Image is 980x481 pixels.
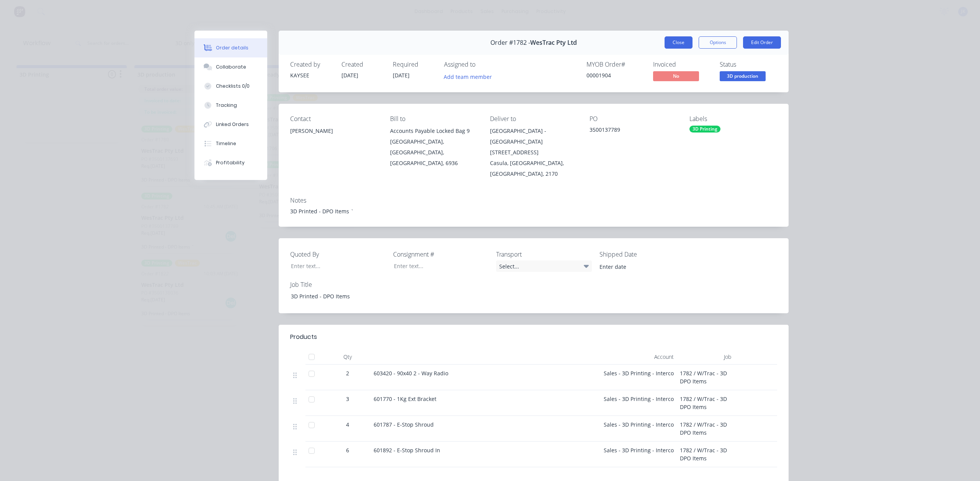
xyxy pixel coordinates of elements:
button: Checklists 0/0 [194,77,267,96]
button: Profitability [194,153,267,172]
div: Sales - 3D Printing - Interco [600,442,677,467]
div: Invoiced [653,61,710,68]
span: 6 [346,446,349,454]
span: Order #1782 - [490,39,530,46]
div: [PERSON_NAME] [290,126,378,150]
button: Timeline [194,134,267,153]
div: Products [290,332,317,342]
div: Sales - 3D Printing - Interco [600,390,677,416]
span: WesTrac Pty Ltd [530,39,577,46]
div: [GEOGRAPHIC_DATA], [GEOGRAPHIC_DATA], [GEOGRAPHIC_DATA], 6936 [390,136,478,169]
div: Labels [689,115,777,123]
div: 3D Printed - DPO Items ` [290,207,777,215]
div: Select... [496,260,592,272]
button: Linked Orders [194,115,267,134]
span: 3 [346,395,349,403]
button: 3D production [720,71,766,83]
div: Sales - 3D Printing - Interco [600,365,677,390]
span: 603420 - 90x40 2 - Way Radio [374,370,448,377]
span: [DATE] [341,72,358,79]
span: No [653,71,699,81]
div: Checklists 0/0 [216,83,250,90]
span: 2 [346,369,349,377]
button: Order details [194,38,267,57]
div: 1782 / W/Trac - 3D DPO Items [677,442,734,467]
button: Tracking [194,96,267,115]
button: Collaborate [194,57,267,77]
div: 1782 / W/Trac - 3D DPO Items [677,416,734,442]
label: Job Title [290,280,386,289]
div: Account [600,349,677,365]
div: Sales - 3D Printing - Interco [600,416,677,442]
div: Notes [290,197,777,204]
div: Required [393,61,435,68]
div: Created [341,61,384,68]
div: 00001904 [586,71,644,79]
span: [DATE] [393,72,410,79]
button: Options [699,36,737,49]
label: Consignment # [393,250,489,259]
div: [GEOGRAPHIC_DATA] - [GEOGRAPHIC_DATA][STREET_ADDRESS]Casula, [GEOGRAPHIC_DATA], [GEOGRAPHIC_DATA]... [490,126,578,179]
div: Casula, [GEOGRAPHIC_DATA], [GEOGRAPHIC_DATA], 2170 [490,158,578,179]
label: Quoted By [290,250,386,259]
button: Add team member [440,71,496,82]
div: PO [590,115,677,123]
label: Transport [496,250,592,259]
div: 3D Printing [689,126,720,133]
div: Qty [325,349,371,365]
button: Edit Order [743,36,781,49]
div: Tracking [216,102,237,109]
span: 601892 - E-Stop Shroud In [374,447,440,454]
span: 601770 - 1Kg Ext Bracket [374,395,436,402]
input: Enter date [594,261,689,272]
div: Accounts Payable Locked Bag 9[GEOGRAPHIC_DATA], [GEOGRAPHIC_DATA], [GEOGRAPHIC_DATA], 6936 [390,126,478,169]
div: Order details [216,44,248,51]
div: Collaborate [216,64,246,70]
div: Timeline [216,140,236,147]
button: Add team member [444,71,496,82]
div: [GEOGRAPHIC_DATA] - [GEOGRAPHIC_DATA][STREET_ADDRESS] [490,126,578,158]
div: KAYSEE [290,71,332,79]
span: 3D production [720,71,766,81]
div: Created by [290,61,332,68]
span: 601787 - E-Stop Shroud [374,421,434,428]
div: Deliver to [490,115,578,123]
div: [PERSON_NAME] [290,126,378,136]
div: Job [677,349,734,365]
div: 3D Printed - DPO Items [285,291,381,302]
div: Status [720,61,777,68]
button: Close [665,36,693,49]
div: Accounts Payable Locked Bag 9 [390,126,478,136]
div: Linked Orders [216,121,249,128]
div: MYOB Order # [586,61,644,68]
div: 3500137789 [590,126,677,136]
div: Profitability [216,159,245,166]
div: Contact [290,115,378,123]
div: Assigned to [444,61,521,68]
div: 1782 / W/Trac - 3D DPO Items [677,390,734,416]
div: Bill to [390,115,478,123]
div: 1782 / W/Trac - 3D DPO Items [677,365,734,390]
label: Shipped Date [599,250,695,259]
span: 4 [346,420,349,429]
